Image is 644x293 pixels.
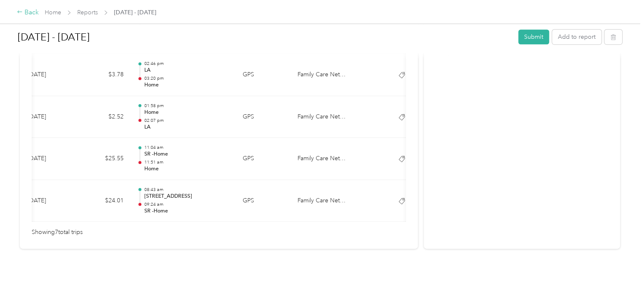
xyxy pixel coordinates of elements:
[236,180,291,222] td: GPS
[291,138,354,180] td: Family Care Network
[17,8,39,18] div: Back
[45,9,61,16] a: Home
[144,124,229,131] p: LA
[236,96,291,138] td: GPS
[291,54,354,96] td: Family Care Network
[144,67,229,74] p: LA
[236,138,291,180] td: GPS
[144,109,229,116] p: Home
[236,54,291,96] td: GPS
[80,138,130,180] td: $25.55
[144,151,229,158] p: SR -Home
[144,165,229,173] p: Home
[77,9,98,16] a: Reports
[144,75,229,81] p: 03:20 pm
[291,96,354,138] td: Family Care Network
[80,54,130,96] td: $3.78
[21,180,80,222] td: [DATE]
[18,27,512,47] h1: Sep 15 - 28, 2025
[114,8,156,17] span: [DATE] - [DATE]
[144,159,229,165] p: 11:51 am
[291,180,354,222] td: Family Care Network
[21,138,80,180] td: [DATE]
[144,187,229,193] p: 08:43 am
[80,96,130,138] td: $2.52
[144,103,229,109] p: 01:58 pm
[518,30,549,44] button: Submit
[597,246,644,293] iframe: Everlance-gr Chat Button Frame
[80,180,130,222] td: $24.01
[552,30,601,44] button: Add to report
[144,207,229,215] p: SR -Home
[144,145,229,151] p: 11:04 am
[144,202,229,207] p: 09:24 am
[32,228,83,237] span: Showing 7 total trips
[21,96,80,138] td: [DATE]
[144,61,229,67] p: 02:46 pm
[144,193,229,200] p: [STREET_ADDRESS]
[144,118,229,124] p: 02:07 pm
[144,81,229,89] p: Home
[21,54,80,96] td: [DATE]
